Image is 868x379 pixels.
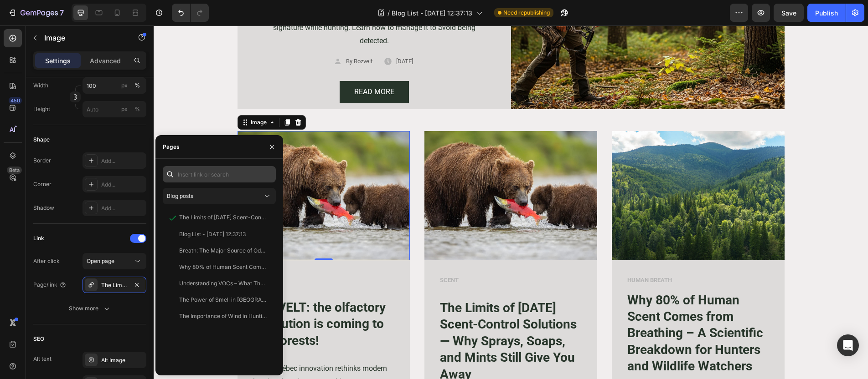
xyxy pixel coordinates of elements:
span: Open page [87,258,114,264]
div: The Limits of [DATE] Scent-Control Solutions — Why Sprays, Soaps, and Mints Still Give You Away [179,213,267,222]
div: After click [33,257,60,265]
p: [DATE] [243,31,259,40]
div: Show more [69,304,111,313]
div: Add... [101,157,144,165]
button: Show more [33,300,146,317]
div: Page/link [33,281,67,289]
p: 7 [60,7,64,18]
p: SCENT [286,250,428,259]
p: Advanced [90,56,121,66]
p: By Rozvelt [192,31,219,40]
div: Add... [101,204,144,212]
span: Need republishing [503,9,550,17]
div: Border [33,157,51,165]
div: Blog List - [DATE] 12:37:13 [179,230,246,238]
div: The Power of Smell in [GEOGRAPHIC_DATA]’s Big Game [179,296,267,304]
div: Alt Image [101,356,144,364]
div: Understanding VOCs – What They Are and Why They're Invisible but Critical in Hunting [179,279,267,288]
p: Image [44,32,122,43]
div: Alt text [33,355,52,363]
a: Image Title [271,106,444,235]
span: Blog List - [DATE] 12:37:13 [392,8,472,18]
div: % [134,81,140,90]
div: Beta [7,167,22,174]
div: Breath: The Major Source of Odours in Hunting or Wildlife Observation [179,247,267,255]
input: Insert link or search [163,166,276,182]
div: Image [95,93,115,101]
a: Image Title [458,106,631,235]
button: px [132,104,143,115]
span: / [387,8,390,18]
img: Alt Image [271,106,444,235]
button: 7 [4,4,68,22]
button: % [119,80,130,91]
a: Image Title [84,106,257,235]
span: Save [781,9,796,17]
div: The Limits of [DATE] Scent-Control Solutions — Why Sprays, Soaps, and Mints Still Give You Away [101,281,128,289]
div: Undo/Redo [172,4,209,22]
div: Link [33,234,44,243]
div: Shape [33,136,50,144]
span: Blog posts [167,192,193,199]
input: px% [83,101,146,117]
p: The Limits of [DATE] Scent-Control Solutions — Why Sprays, Soaps, and Mints Still Give You Away [286,274,428,357]
div: Why 80% of Human Scent Comes from Breathing – A Breakdown for Hunters and Wildlife Watchers [179,263,267,271]
img: Alt Image [84,106,257,235]
div: Pages [163,143,180,151]
div: % [134,105,140,113]
div: READ MORE [201,60,241,73]
p: SCENT [99,250,241,259]
input: px% [83,77,146,94]
button: Save [774,4,804,22]
div: px [121,81,128,90]
div: Corner [33,180,52,188]
div: 450 [9,97,22,104]
div: px [121,105,128,113]
div: Publish [815,8,838,18]
button: % [119,104,130,115]
button: Publish [807,4,846,22]
div: Open Intercom Messenger [837,334,859,356]
div: SEO [33,335,44,343]
p: HUMAN BREATH [474,250,615,259]
div: Add... [101,181,144,189]
p: Why 80% of Human Scent Comes from Breathing – A Scientific Breakdown for Hunters and Wildlife Wat... [474,267,615,349]
button: px [132,80,143,91]
label: Height [33,105,50,113]
label: Width [33,81,48,90]
a: READ MORE [186,56,255,78]
div: The Importance of Wind in Hunting and Wildlife Watching [179,312,267,320]
button: Blog posts [163,188,276,204]
div: Shadow [33,204,54,212]
p: ROZVELT: the olfactory revolution is coming to our forests! [99,274,241,323]
p: Settings [45,56,71,66]
iframe: Design area [154,25,868,379]
div: Rich Text Editor. Editing area: main [98,273,242,324]
img: Alt Image [458,106,631,235]
button: Open page [83,253,146,269]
